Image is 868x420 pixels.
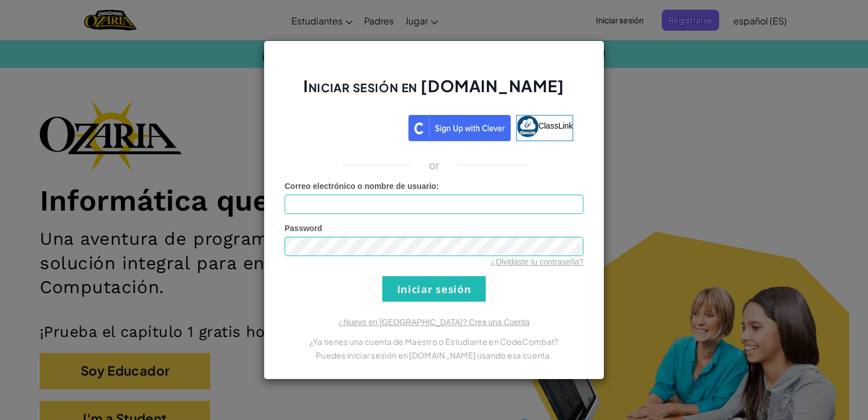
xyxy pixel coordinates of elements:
h2: Iniciar sesión en [DOMAIN_NAME] [285,75,583,108]
span: Correo electrónico o nombre de usuario [285,182,436,191]
img: classlink-logo-small.png [517,116,539,137]
a: ¿Olvidaste tu contraseña? [491,257,583,266]
input: Iniciar sesión [382,276,486,302]
p: or [429,158,440,172]
label: : [285,180,439,192]
span: Password [285,224,322,233]
a: ¿Nuevo en [GEOGRAPHIC_DATA]? Crea una Cuenta [339,318,529,327]
iframe: Botón de Acceder con Google [289,114,408,139]
p: Puedes iniciar sesión en [DOMAIN_NAME] usando esa cuenta. [285,348,583,362]
iframe: Diálogo de Acceder con Google [635,11,857,216]
img: clever_sso_button@2x.png [408,115,511,141]
p: ¿Ya tienes una cuenta de Maestro o Estudiante en CodeCombat? [285,335,583,348]
span: ClassLink [539,121,573,130]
